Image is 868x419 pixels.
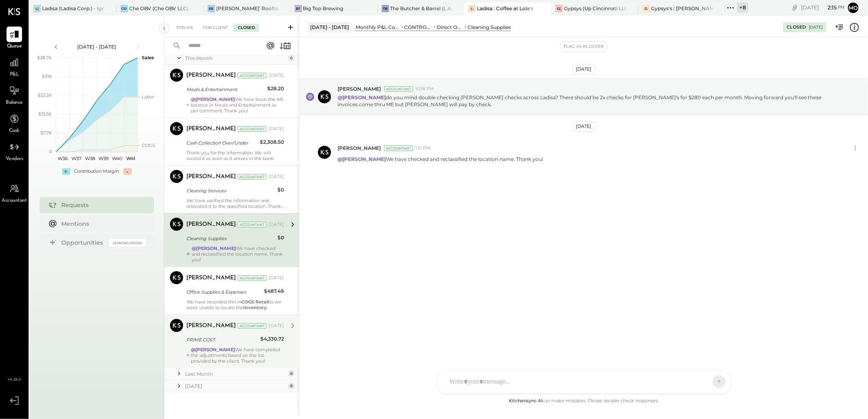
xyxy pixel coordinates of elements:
[0,55,28,78] a: P&L
[809,25,823,30] div: [DATE]
[573,64,595,74] div: [DATE]
[288,55,295,61] div: 6
[415,86,434,92] span: 10:18 PM
[288,383,295,389] div: 8
[62,201,142,209] div: Requests
[186,173,236,181] div: [PERSON_NAME]
[186,288,262,296] div: Office Supplies & Expenses
[560,42,607,51] button: Flag as Blocker
[787,24,806,31] div: Closed
[338,156,386,162] strong: @[PERSON_NAME]
[268,323,284,329] div: [DATE]
[6,156,23,163] span: Vendors
[62,220,142,228] div: Mentions
[58,156,68,161] text: W36
[49,149,52,154] text: 0
[468,24,511,31] div: Cleaning Supplies
[9,127,20,135] span: Cash
[186,198,284,209] div: We have verified the information and relocated it to the specified location. Thank you!
[38,111,52,117] text: $15.5K
[0,111,28,135] a: Cash
[186,187,275,195] div: Cleaning Services
[72,156,81,161] text: W37
[0,139,28,163] a: Vendors
[191,96,284,114] div: We have book the AR balance in Meals and Entertainment as per comment. Thank you!
[338,94,835,108] p: do you mind double checking [PERSON_NAME] checks across Ladisa? There should be 2x checks for [PE...
[186,336,258,344] div: PRIME COST
[186,274,236,282] div: [PERSON_NAME]
[38,92,52,98] text: $23.2K
[268,174,284,180] div: [DATE]
[74,168,119,175] div: Contribution Margin
[267,85,284,93] div: $28.20
[237,222,266,227] div: Accountant
[268,72,284,79] div: [DATE]
[191,347,284,364] div: We have completed the adjustments based on the list provided by the client. Thank you!
[308,22,351,32] div: [DATE] - [DATE]
[185,370,286,377] div: Last Month
[185,383,286,390] div: [DATE]
[186,322,236,330] div: [PERSON_NAME]
[192,245,236,251] strong: @[PERSON_NAME]
[737,2,748,13] div: + 8
[338,85,381,92] span: [PERSON_NAME]
[142,55,154,60] text: Sales
[199,24,232,32] div: For Client
[98,156,109,161] text: W39
[186,71,236,80] div: [PERSON_NAME]
[0,181,28,205] a: Accountant
[237,323,266,329] div: Accountant
[34,5,41,12] div: L(
[268,275,284,281] div: [DATE]
[847,1,860,14] button: Mo
[555,5,563,12] div: G(
[791,3,799,12] div: copy link
[564,5,626,12] div: Gypsys (Up Cincinnati LLC) - Ignite
[186,139,257,147] div: Cash Collection Over/Under
[42,5,104,12] div: Ladisa (Ladisa Corp.) - Ignite
[651,5,713,12] div: Gypsys's : [PERSON_NAME] on the levee
[121,5,128,12] div: CO
[123,168,132,175] div: -
[415,145,431,152] span: 1:21 PM
[288,370,295,377] div: 8
[186,221,236,229] div: [PERSON_NAME]
[2,197,27,205] span: Accountant
[186,125,236,133] div: [PERSON_NAME]
[356,24,400,31] div: Monthly P&L Comparison
[6,99,23,107] span: Balance
[241,299,269,305] strong: COGS Retail
[303,5,344,12] div: Big Top Brewing
[260,335,284,343] div: $4,330.72
[268,221,284,228] div: [DATE]
[185,55,286,62] div: This Month
[437,24,463,31] div: Direct Operating Expenses
[62,43,132,50] div: [DATE] - [DATE]
[404,24,433,31] div: CONTROLLABLE EXPENSES
[277,234,284,242] div: $0
[7,43,22,50] span: Queue
[260,138,284,146] div: $2,308.50
[186,299,284,310] div: We have recorded this in as we were unable to locate the . Thank you!
[573,121,595,131] div: [DATE]
[186,85,265,94] div: Meals & Entertainment
[191,96,235,102] strong: @[PERSON_NAME]
[0,27,28,50] a: Queue
[142,143,155,148] text: COGS
[42,74,52,79] text: $31K
[234,24,259,32] div: Closed
[390,5,452,12] div: The Butcher & Barrel (L Argento LLC) - [GEOGRAPHIC_DATA]
[477,5,533,12] div: Ladisa : Coffee at Lola's
[338,156,543,163] p: We have checked and reclassified the location name. Thank you!
[142,94,154,100] text: Labor
[37,55,52,60] text: $38.7K
[191,347,235,352] strong: @[PERSON_NAME]
[801,4,845,11] div: [DATE]
[338,145,381,152] span: [PERSON_NAME]
[384,145,413,151] div: Accountant
[468,5,476,12] div: L:
[277,186,284,194] div: $0
[186,150,284,161] div: Thank you for the information. We will record it as soon as it arrives in the bank.
[268,126,284,132] div: [DATE]
[237,73,266,78] div: Accountant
